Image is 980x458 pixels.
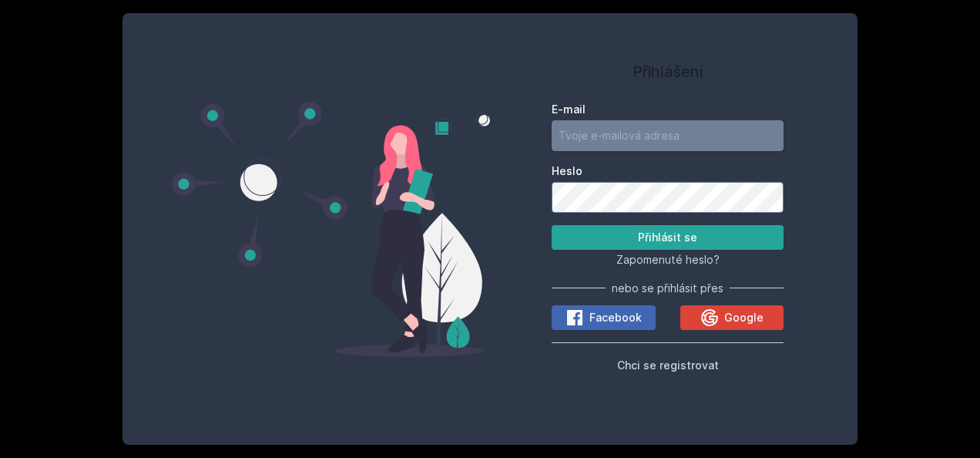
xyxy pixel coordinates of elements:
span: nebo se přihlásit přes [612,281,723,296]
button: Facebook [552,305,656,330]
span: Chci se registrovat [617,359,719,372]
button: Chci se registrovat [617,355,719,374]
span: Facebook [589,310,642,325]
label: E-mail [552,102,784,117]
label: Heslo [552,163,784,179]
button: Google [680,305,784,330]
span: Zapomenuté heslo? [616,253,720,266]
span: Google [724,310,764,325]
button: Přihlásit se [552,225,784,250]
h1: Přihlášení [552,60,784,83]
input: Tvoje e-mailová adresa [552,120,784,151]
